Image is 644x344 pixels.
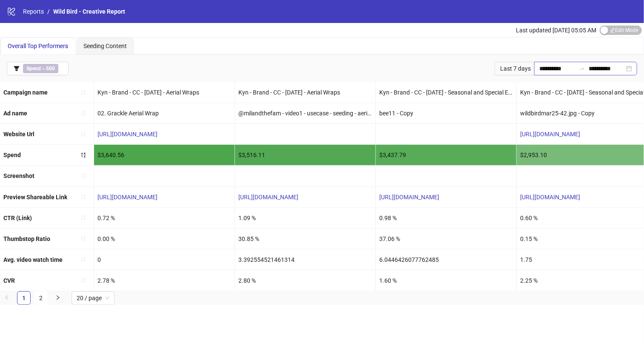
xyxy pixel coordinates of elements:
b: Website Url [3,131,34,138]
div: @milandthefam - video1 - usecase - seeding - aerialbucklewrap - PDP - Copy [235,103,375,123]
a: [URL][DOMAIN_NAME] [97,131,157,138]
button: right [51,291,65,305]
span: sort-ascending [80,131,86,137]
button: Spend > 500 [7,62,69,75]
span: sort-ascending [80,256,86,262]
span: sort-ascending [80,277,86,283]
span: 20 / page [77,292,109,304]
b: 500 [46,66,55,72]
b: Spend [26,66,41,72]
li: / [47,7,50,16]
b: Avg. video watch time [3,256,63,263]
div: Kyn - Brand - CC - [DATE] - Aerial Wraps [94,82,235,103]
li: 2 [34,291,48,305]
div: 6.0446426077762485 [376,249,516,270]
div: 0.98 % [376,208,516,228]
a: Reports [21,7,46,16]
span: Wild Bird - Creative Report [53,8,125,15]
a: 1 [17,292,30,304]
span: sort-descending [80,152,86,158]
li: Next Page [51,291,65,305]
a: 2 [34,292,47,304]
div: 37.06 % [376,229,516,249]
div: 2.80 % [235,270,375,291]
span: left [4,295,9,300]
div: 02. Grackle Aerial Wrap [94,103,235,123]
b: Preview Shareable Link [3,194,67,201]
span: sort-ascending [80,110,86,116]
a: [URL][DOMAIN_NAME] [97,194,157,201]
li: 1 [17,291,31,305]
div: Kyn - Brand - CC - [DATE] - Aerial Wraps [235,82,375,103]
div: 0.72 % [94,208,235,228]
b: Ad name [3,110,27,117]
div: 30.85 % [235,229,375,249]
div: $3,516.11 [235,145,375,165]
div: 1.60 % [376,270,516,291]
span: Seeding Content [83,43,127,49]
div: Last 7 days [495,62,534,75]
span: to [578,65,585,72]
span: sort-ascending [80,215,86,221]
a: [URL][DOMAIN_NAME] [520,131,580,138]
div: $3,640.56 [94,145,235,165]
a: [URL][DOMAIN_NAME] [238,194,298,201]
span: sort-ascending [80,194,86,200]
span: sort-ascending [80,235,86,241]
div: $3,437.79 [376,145,516,165]
a: [URL][DOMAIN_NAME] [379,194,439,201]
span: sort-ascending [80,89,86,95]
a: [URL][DOMAIN_NAME] [520,194,580,201]
div: Page Size [72,291,114,305]
span: swap-right [578,65,585,72]
span: > [23,64,58,73]
div: 0.00 % [94,229,235,249]
span: Overall Top Performers [8,43,68,49]
div: 2.78 % [94,270,235,291]
b: Spend [3,152,21,158]
span: filter [14,66,20,72]
b: CVR [3,277,15,284]
span: Last updated [DATE] 05:05 AM [516,27,596,34]
div: 3.392554521461314 [235,249,375,270]
b: CTR (Link) [3,215,32,221]
span: sort-ascending [80,173,86,179]
b: Screenshot [3,172,34,179]
div: Kyn - Brand - CC - [DATE] - Seasonal and Special Edition Aerial Carriers [376,82,516,103]
span: right [55,295,60,300]
div: 1.09 % [235,208,375,228]
b: Campaign name [3,89,48,96]
b: Thumbstop Ratio [3,235,50,242]
div: 0 [94,249,235,270]
div: bee11 - Copy [376,103,516,123]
